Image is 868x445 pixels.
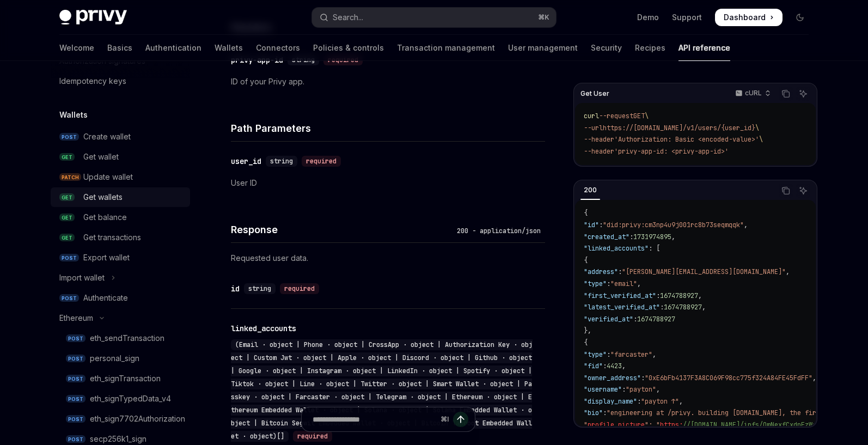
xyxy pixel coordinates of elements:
[641,397,679,406] span: "payton ↑"
[59,153,75,161] span: GET
[51,71,190,91] a: Idempotency keys
[59,193,75,202] span: GET
[599,112,633,120] span: --request
[584,267,618,276] span: "address"
[90,352,139,365] div: personal_sign
[660,291,698,300] span: 1674788927
[786,267,790,276] span: ,
[231,156,261,167] div: user_id
[698,291,702,300] span: ,
[453,412,468,427] button: Send message
[779,87,793,101] button: Copy the contents from the code block
[607,362,622,370] span: 4423
[215,35,243,61] a: Wallets
[584,362,603,370] span: "fid"
[649,244,660,253] span: : [
[618,267,622,276] span: :
[83,291,128,304] div: Authenticate
[83,231,141,244] div: Get transactions
[724,12,766,23] span: Dashboard
[59,312,93,325] div: Ethereum
[591,35,622,61] a: Security
[584,233,629,241] span: "created_at"
[614,135,759,144] span: 'Authorization: Basic <encoded-value>'
[584,135,614,144] span: --header
[679,397,683,406] span: ,
[51,228,190,247] a: GETGet transactions
[51,308,190,328] button: Toggle Ethereum section
[584,256,588,265] span: {
[633,233,671,241] span: 1731974895
[796,184,810,198] button: Ask AI
[622,267,786,276] span: "[PERSON_NAME][EMAIL_ADDRESS][DOMAIN_NAME]"
[51,208,190,227] a: GETGet balance
[660,303,664,312] span: :
[584,326,591,335] span: },
[145,35,201,61] a: Authentication
[231,323,296,334] div: linked_accounts
[584,279,607,288] span: "type"
[584,291,656,300] span: "first_verified_at"
[588,420,645,429] span: profile_picture
[90,392,171,405] div: eth_signTypedData_v4
[51,147,190,167] a: GETGet wallet
[231,252,545,265] p: Requested user data.
[59,234,75,242] span: GET
[59,75,126,88] div: Idempotency keys
[231,222,453,237] h4: Response
[584,303,660,312] span: "latest_verified_at"
[270,157,293,166] span: string
[678,35,730,61] a: API reference
[51,369,190,388] a: POSTeth_signTransaction
[584,221,599,229] span: "id"
[51,167,190,187] a: PATCHUpdate wallet
[66,334,85,343] span: POST
[599,221,603,229] span: :
[633,112,645,120] span: GET
[584,147,614,156] span: --header
[580,184,600,197] div: 200
[796,87,810,101] button: Ask AI
[622,385,626,394] span: :
[59,214,75,222] span: GET
[584,374,641,382] span: "owner_address"
[66,435,85,443] span: POST
[603,362,607,370] span: :
[672,12,702,23] a: Support
[248,284,271,293] span: string
[584,244,649,253] span: "linked_accounts"
[453,225,545,236] div: 200 - application/json
[584,315,633,324] span: "verified_at"
[584,420,588,429] span: "
[729,84,775,103] button: cURL
[107,35,132,61] a: Basics
[584,112,599,120] span: curl
[231,340,533,441] span: (Email · object | Phone · object | CrossApp · object | Authorization Key · object | Custom Jwt · ...
[66,355,85,363] span: POST
[59,271,105,284] div: Import wallet
[745,89,762,97] p: cURL
[302,156,341,167] div: required
[637,279,641,288] span: ,
[629,233,633,241] span: :
[59,108,88,121] h5: Wallets
[715,9,783,26] a: Dashboard
[83,130,131,143] div: Create wallet
[83,211,127,224] div: Get balance
[51,127,190,147] a: POSTCreate wallet
[633,315,637,324] span: :
[59,294,79,302] span: POST
[51,268,190,288] button: Toggle Import wallet section
[610,350,652,359] span: "farcaster"
[59,10,127,25] img: dark logo
[645,420,660,429] span: ": "
[83,150,119,163] div: Get wallet
[83,170,133,184] div: Update wallet
[637,315,675,324] span: 1674788927
[759,135,763,144] span: \
[702,303,706,312] span: ,
[313,407,436,431] input: Ask a question...
[637,12,659,23] a: Demo
[603,221,744,229] span: "did:privy:cm3np4u9j001rc8b73seqmqqk"
[584,397,637,406] span: "display_name"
